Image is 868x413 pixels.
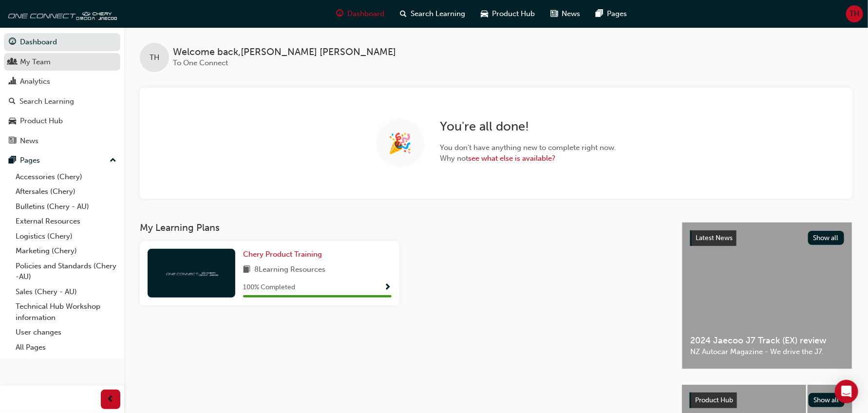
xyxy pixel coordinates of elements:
[20,56,51,68] div: My Team
[107,394,114,406] span: prev-icon
[165,268,218,278] img: oneconnect
[682,222,852,369] a: Latest NewsShow all2024 Jaecoo J7 Track (EX) reviewNZ Autocar Magazine - We drive the J7.
[384,282,392,294] button: Show Progress
[4,132,120,150] a: News
[400,8,407,20] span: search-icon
[696,234,733,242] span: Latest News
[562,8,580,19] span: News
[20,135,38,147] div: News
[4,112,120,130] a: Product Hub
[9,58,16,67] span: people-icon
[12,229,120,244] a: Logistics (Chery)
[440,142,617,153] span: You don ' t have anything new to complete right now.
[690,393,845,408] a: Product HubShow all
[12,184,120,199] a: Aftersales (Chery)
[9,117,16,126] span: car-icon
[4,31,120,151] button: DashboardMy TeamAnalyticsSearch LearningProduct HubNews
[336,8,343,20] span: guage-icon
[481,8,488,20] span: car-icon
[12,244,120,259] a: Marketing (Chery)
[150,52,159,63] span: TH
[690,346,844,357] span: NZ Autocar Magazine - We drive the J7.
[384,283,392,292] span: Show Progress
[5,4,117,23] img: oneconnect
[835,380,858,403] div: Open Intercom Messenger
[9,97,16,106] span: search-icon
[12,169,120,185] a: Accessories (Chery)
[588,4,635,24] a: pages-iconPages
[4,33,120,51] a: Dashboard
[20,115,63,127] div: Product Hub
[440,119,617,134] h2: You ' re all done!
[809,393,845,407] button: Show all
[440,153,617,164] span: Why not
[4,151,120,169] button: Pages
[254,264,325,276] span: 8 Learning Resources
[110,154,116,167] span: up-icon
[4,93,120,111] a: Search Learning
[243,250,322,259] span: Chery Product Training
[392,4,473,24] a: search-iconSearch Learning
[846,5,863,22] button: TH
[347,8,384,19] span: Dashboard
[140,222,666,233] h3: My Learning Plans
[469,154,556,163] a: see what else is available?
[695,396,733,404] span: Product Hub
[4,73,120,91] a: Analytics
[388,138,413,149] span: 🎉
[596,8,603,20] span: pages-icon
[173,47,396,58] span: Welcome back , [PERSON_NAME] [PERSON_NAME]
[20,155,40,166] div: Pages
[607,8,627,19] span: Pages
[19,96,74,107] div: Search Learning
[473,4,543,24] a: car-iconProduct Hub
[550,8,558,20] span: news-icon
[12,284,120,300] a: Sales (Chery - AU)
[12,214,120,229] a: External Resources
[543,4,588,24] a: news-iconNews
[492,8,535,19] span: Product Hub
[808,231,845,245] button: Show all
[243,264,250,276] span: book-icon
[20,76,50,87] div: Analytics
[328,4,392,24] a: guage-iconDashboard
[12,340,120,355] a: All Pages
[9,156,16,165] span: pages-icon
[12,325,120,340] a: User changes
[12,299,120,325] a: Technical Hub Workshop information
[243,282,295,293] span: 100 % Completed
[850,8,860,19] span: TH
[12,199,120,214] a: Bulletins (Chery - AU)
[411,8,465,19] span: Search Learning
[4,53,120,71] a: My Team
[243,249,326,260] a: Chery Product Training
[690,335,844,346] span: 2024 Jaecoo J7 Track (EX) review
[173,58,228,67] span: To One Connect
[9,137,16,146] span: news-icon
[9,38,16,47] span: guage-icon
[690,230,844,246] a: Latest NewsShow all
[9,77,16,86] span: chart-icon
[12,259,120,284] a: Policies and Standards (Chery -AU)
